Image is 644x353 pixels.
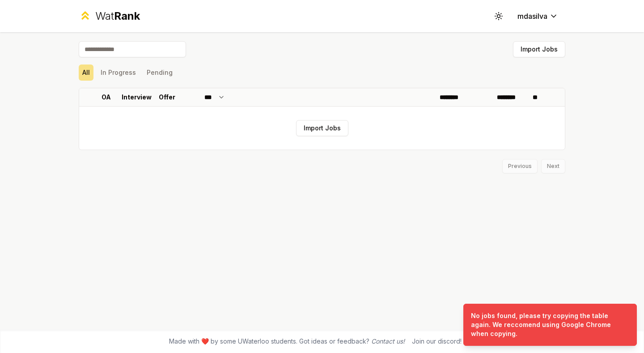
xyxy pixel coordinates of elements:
div: No jobs found, please try copying the table again. We reccomend using Google Chrome when copying. [471,311,626,338]
button: Pending [143,65,176,81]
button: Import Jobs [513,41,565,57]
span: Rank [114,9,140,22]
p: OA [102,93,111,102]
span: mdasilva [517,11,547,22]
button: mdasilva [510,8,565,24]
span: Made with ❤️ by some UWaterloo students. Got ideas or feedback? [169,337,405,346]
p: Offer [159,93,175,102]
button: In Progress [97,65,140,81]
a: Contact us! [371,337,405,345]
button: All [79,65,93,81]
div: Wat [95,9,140,23]
button: Import Jobs [296,120,348,136]
div: Join our discord! [412,337,462,346]
p: Interview [122,93,152,102]
a: WatRank [79,9,140,23]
